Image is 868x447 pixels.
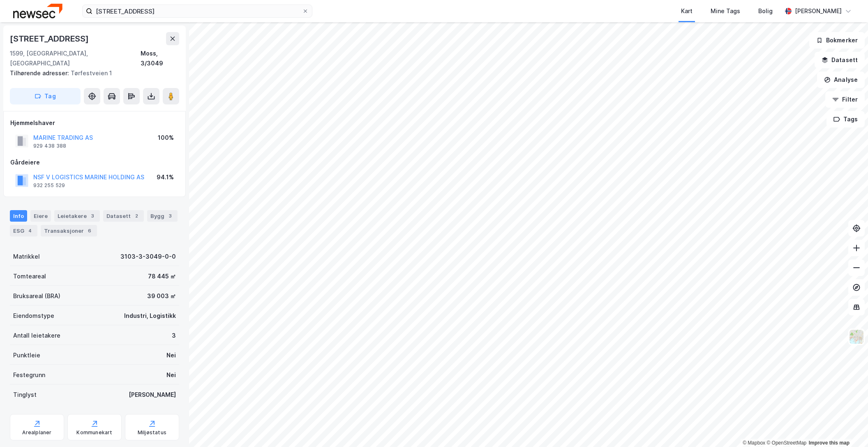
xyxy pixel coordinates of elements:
[85,227,94,235] div: 6
[76,429,112,436] div: Kommunekart
[132,212,141,220] div: 2
[141,49,179,68] div: Moss, 3/3049
[827,408,868,447] div: Kontrollprogram for chat
[809,440,850,446] a: Improve this map
[13,271,46,281] div: Tomteareal
[758,6,773,16] div: Bolig
[10,225,37,236] div: ESG
[129,390,176,400] div: [PERSON_NAME]
[54,210,100,222] div: Leietakere
[826,111,865,127] button: Tags
[88,212,97,220] div: 3
[13,4,62,18] img: newsec-logo.f6e21ccffca1b3a03d2d.png
[120,252,176,262] div: 3103-3-3049-0-0
[157,172,174,182] div: 94.1%
[849,329,864,345] img: Z
[13,291,60,301] div: Bruksareal (BRA)
[13,390,37,400] div: Tinglyst
[809,32,865,49] button: Bokmerker
[10,49,141,68] div: 1599, [GEOGRAPHIC_DATA], [GEOGRAPHIC_DATA]
[13,350,40,360] div: Punktleie
[33,182,65,189] div: 932 255 529
[166,350,176,360] div: Nei
[158,133,174,143] div: 100%
[138,429,166,436] div: Miljøstatus
[26,227,34,235] div: 4
[13,331,60,340] div: Antall leietakere
[825,91,865,108] button: Filter
[10,88,81,104] button: Tag
[766,440,806,446] a: OpenStreetMap
[166,212,174,220] div: 3
[815,52,865,68] button: Datasett
[10,69,71,76] span: Tilhørende adresser:
[10,68,173,78] div: Tørfestveien 1
[33,143,66,149] div: 929 438 388
[743,440,765,446] a: Mapbox
[10,210,27,222] div: Info
[681,6,693,16] div: Kart
[10,118,179,128] div: Hjemmelshaver
[13,370,45,380] div: Festegrunn
[147,210,178,222] div: Bygg
[92,5,302,17] input: Søk på adresse, matrikkel, gårdeiere, leietakere eller personer
[166,370,176,380] div: Nei
[41,225,97,236] div: Transaksjoner
[795,6,842,16] div: [PERSON_NAME]
[103,210,144,222] div: Datasett
[10,157,179,167] div: Gårdeiere
[148,271,176,281] div: 78 445 ㎡
[147,291,176,301] div: 39 003 ㎡
[13,252,40,262] div: Matrikkel
[22,429,51,436] div: Arealplaner
[124,311,176,321] div: Industri, Logistikk
[172,331,176,340] div: 3
[13,311,54,321] div: Eiendomstype
[711,6,740,16] div: Mine Tags
[10,32,90,45] div: [STREET_ADDRESS]
[30,210,51,222] div: Eiere
[817,72,865,88] button: Analyse
[827,408,868,447] iframe: Chat Widget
